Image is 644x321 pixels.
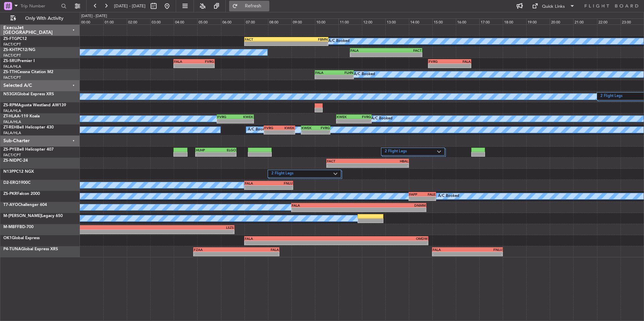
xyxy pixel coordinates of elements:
div: - [422,197,435,201]
div: FALA [245,181,269,185]
div: - [235,119,254,123]
div: 14:00 [409,18,432,24]
div: 05:00 [197,18,221,24]
div: 10:00 [315,18,338,24]
div: - [302,130,316,134]
div: - [245,241,336,245]
a: ZS-SRUPremier I [3,59,35,63]
div: - [245,42,286,46]
a: ZS-PYEBell Helicopter 407 [3,148,54,152]
span: ZS-PYE [3,148,17,152]
div: - [467,252,502,256]
a: ZS-PKRFalcon 2000 [3,192,40,196]
span: ZT-HLA [3,114,17,118]
span: ZS-TTH [3,70,17,74]
div: HBAL [368,159,408,163]
div: KWEK [235,115,254,119]
span: P4-TUNA [3,247,21,251]
div: - [354,119,371,123]
a: FACT/CPT [3,153,21,158]
div: 06:00 [221,18,245,24]
div: 09:00 [291,18,315,24]
a: T7-AYOChallenger 604 [3,203,47,207]
a: ZS-TTHCessna Citation M2 [3,70,53,74]
a: M-[PERSON_NAME]Legacy 650 [3,214,63,218]
div: 04:00 [174,18,197,24]
div: FVRG [429,59,449,63]
div: - [217,119,235,123]
div: 17:00 [479,18,503,24]
span: ZS-SRU [3,59,17,63]
div: FNLU [269,181,292,185]
span: ZS-NID [3,159,17,163]
span: N13P [3,170,14,174]
span: ZS-KHT [3,48,17,52]
div: 19:00 [526,18,550,24]
div: 08:00 [268,18,291,24]
div: - [245,185,269,190]
div: - [264,130,279,134]
a: FALA/HLA [3,108,21,113]
div: FALA [292,203,359,207]
button: Quick Links [529,1,578,11]
div: KWEK [302,126,316,130]
div: - [351,53,386,57]
a: ZS-RPMAgusta Westland AW139 [3,103,66,107]
div: 22:00 [597,18,621,24]
div: 20:00 [550,18,573,24]
span: ZS-FTG [3,37,17,41]
a: FACT/CPT [3,42,21,47]
div: FBMN [286,37,328,41]
div: - [386,53,422,57]
div: FALA [174,59,194,63]
div: - [269,185,292,190]
div: KWEK [279,126,294,130]
div: - [216,152,236,156]
div: - [194,64,214,68]
div: 11:00 [338,18,362,24]
div: 12:00 [362,18,385,24]
div: A/C Booked [371,114,392,124]
div: 21:00 [573,18,597,24]
input: Trip Number [20,1,59,11]
a: ZS-FTGPC12 [3,37,27,41]
div: - [409,197,422,201]
span: M-MBFF [3,225,19,229]
a: ZT-REHBell Helicopter 430 [3,125,54,129]
label: 2 Flight Legs [271,171,333,177]
div: - [279,130,294,134]
div: FAPP [409,192,422,196]
span: [DATE] - [DATE] [114,3,146,9]
div: - [174,64,194,68]
div: - [336,241,428,245]
div: FVRG [194,59,214,63]
button: Only With Activity [7,13,73,24]
div: A/C Booked [438,191,459,201]
div: FZAA [194,248,236,252]
span: OK1 [3,236,12,240]
div: FLHN [334,70,353,74]
div: 07:00 [245,18,268,24]
div: - [316,130,330,134]
div: FALA [433,248,467,252]
div: A/C Booked [248,125,269,135]
span: N53GX [3,92,17,96]
a: FACT/CPT [3,53,21,58]
span: M-[PERSON_NAME] [3,214,41,218]
div: - [429,64,449,68]
div: FACT [245,37,286,41]
div: FALA [450,59,471,63]
div: FVRG [264,126,279,130]
div: OMDW [336,236,428,240]
label: 2 Flight Legs [385,149,437,155]
a: D2-ERQ1900C [3,181,31,185]
a: P4-TUNAGlobal Express XRS [3,247,58,251]
a: ZT-HLAA-119 Koala [3,114,40,118]
div: FVRG [354,115,371,119]
div: LSZS [116,225,233,229]
a: ZS-KHTPC12/NG [3,48,35,52]
div: 02:00 [127,18,150,24]
div: 23:00 [621,18,644,24]
div: FALA [236,248,279,252]
div: 03:00 [150,18,174,24]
